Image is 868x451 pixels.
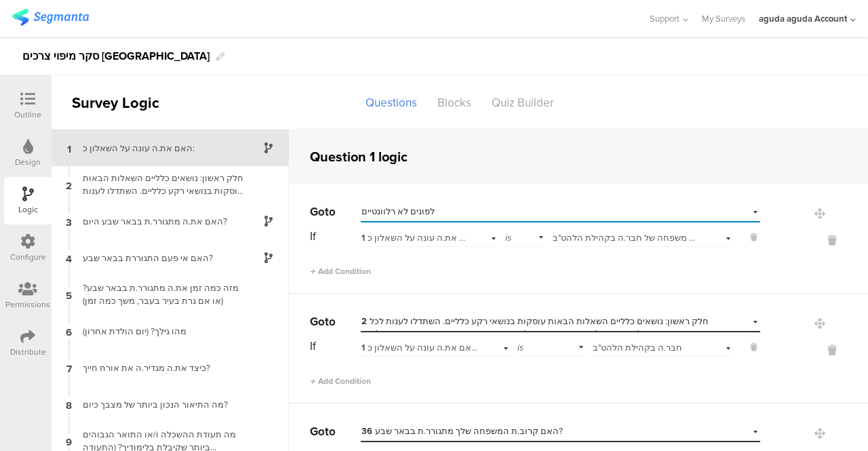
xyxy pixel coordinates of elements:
div: מהו גילך? (יום הולדת אחרון) [75,325,244,338]
div: Distribute [10,346,46,358]
div: If [310,338,359,355]
div: חלק ראשון: נושאים כלליים השאלות הבאות עוסקות בנושאי רקע כלליים. השתדלו לענות לכל השאלות בכנות, לפ... [75,172,244,197]
span: 2 [361,315,367,328]
span: 3 [66,214,72,229]
div: Quiz Builder [481,91,564,115]
span: 4 [66,250,72,265]
span: 1 [361,232,365,244]
div: Configure [10,251,46,263]
span: 5 [66,287,72,302]
div: Logic [18,203,38,216]
div: Survey Logic [52,92,208,114]
span: חבר.ה בקהילת הלהט"ב [593,341,682,354]
div: Blocks [427,91,481,115]
div: מה התיאור הנכון ביותר של מצבך כיום? [75,398,244,411]
span: 1 [361,342,365,354]
span: האם קרוב.ת המשפחה שלך מתגורר.ת בבאר שבע? [361,425,563,437]
span: Go [310,203,325,220]
span: האם את.ה עונה על השאלון כ: [361,341,479,354]
span: חלק ראשון: נושאים כלליים השאלות הבאות עוסקות בנושאי רקע כלליים. השתדלו לענות לכל השאלות בכנות, לפ... [361,315,709,340]
span: to [325,203,336,220]
span: Add Condition [310,265,371,277]
div: האם את.ה עונה על השאלון כ: [75,142,244,155]
div: האם את.ה עונה על השאלון כ: [361,232,468,244]
span: איני שייך.ת לקהילת הלהט"ב ואיני קרוב.ת משפחה של חבר.ה בקהילת הלהט"ב [553,231,840,244]
div: כיצד את.ה מגדיר.ה את אורח חייך? [75,361,244,374]
div: האם את.ה עונה על השאלון כ: [361,342,479,354]
span: 36 [361,425,372,437]
div: If [310,228,359,245]
div: Outline [14,109,41,121]
span: 7 [66,360,72,375]
img: segmanta logo [12,9,89,26]
div: סקר מיפוי צרכים [GEOGRAPHIC_DATA] [22,45,210,67]
span: האם את.ה עונה על השאלון כ: [361,231,479,244]
span: 9 [66,433,72,448]
span: is [517,341,524,354]
div: מזה כמה זמן את.ה מתגורר.ת בבאר שבע? (או אם גרת בעיר בעבר, משך כמה זמן) [75,281,244,307]
div: Design [15,156,41,168]
div: האם אי פעם התגוררת בבאר שבע? [75,252,244,264]
span: is [505,231,511,244]
div: Questions [355,91,427,115]
span: 6 [66,323,72,338]
span: 2 [66,177,72,192]
div: aguda aguda Account [759,12,847,25]
span: Go [310,423,325,440]
span: to [325,423,336,440]
span: to [325,313,336,330]
span: Support [650,12,679,25]
span: 8 [66,397,72,412]
div: האם את.ה מתגורר.ת בבאר שבע היום? [75,215,244,228]
span: Go [310,313,325,330]
span: לפונים לא רלוונטיים [361,205,435,218]
span: 1 [67,140,71,155]
div: Permissions [5,298,50,311]
span: Add Condition [310,375,371,387]
div: Question 1 logic [310,146,408,167]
